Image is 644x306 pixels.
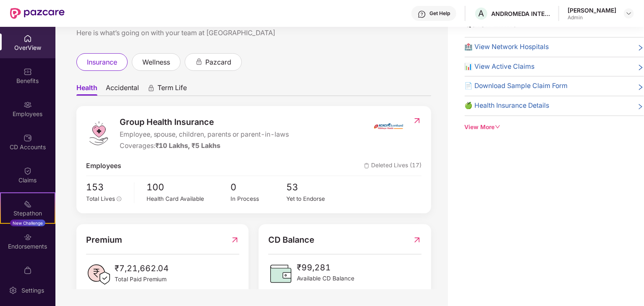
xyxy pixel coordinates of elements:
[24,167,32,175] img: svg+xml;base64,PHN2ZyBpZD0iQ2xhaW0iIHhtbG5zPSJodHRwOi8vd3d3LnczLm9yZy8yMDAwL3N2ZyIgd2lkdGg9IjIwIi...
[413,117,421,125] img: RedirectIcon
[637,102,644,111] span: right
[287,194,343,203] div: Yet to Endorse
[637,83,644,91] span: right
[637,63,644,72] span: right
[495,124,501,130] span: down
[117,197,122,202] span: info-circle
[373,116,404,137] img: insurerIcon
[24,134,32,142] img: svg+xml;base64,PHN2ZyBpZD0iQ0RfQWNjb3VudHMiIGRhdGEtbmFtZT0iQ0QgQWNjb3VudHMiIHhtbG5zPSJodHRwOi8vd3...
[568,14,616,21] div: Admin
[195,58,203,65] div: animation
[115,262,169,275] span: ₹7,21,662.04
[86,121,111,146] img: logo
[413,233,421,246] img: RedirectIcon
[230,180,286,194] span: 0
[429,10,450,17] div: Get Help
[465,123,644,132] div: View More
[86,161,121,171] span: Employees
[106,83,139,96] span: Accidental
[120,141,289,151] div: Coverages:
[465,81,568,91] span: 📄 Download Sample Claim Form
[637,44,644,52] span: right
[86,195,115,202] span: Total Lives
[1,209,55,218] div: Stepathon
[364,163,369,169] img: deleteIcon
[297,274,354,283] span: Available CD Balance
[87,57,117,67] span: insurance
[76,28,431,38] div: Here is what’s going on with your team at [GEOGRAPHIC_DATA]
[230,233,239,246] img: RedirectIcon
[205,57,231,67] span: pazcard
[24,200,32,208] img: svg+xml;base64,PHN2ZyB4bWxucz0iaHR0cDovL3d3dy53My5vcmcvMjAwMC9zdmciIHdpZHRoPSIyMSIgaGVpZ2h0PSIyMC...
[465,101,550,111] span: 🍏 Health Insurance Details
[491,10,550,18] div: ANDROMEDA INTELLIGENT TECHNOLOGY SERVICES PRIVATE LIMITED
[364,161,421,171] span: Deleted Lives (17)
[86,233,122,246] span: Premium
[268,233,314,246] span: CD Balance
[147,194,231,203] div: Health Card Available
[479,8,484,18] span: A
[10,220,45,226] div: New Challenge
[24,34,32,43] img: svg+xml;base64,PHN2ZyBpZD0iSG9tZSIgeG1sbnM9Imh0dHA6Ly93d3cudzMub3JnLzIwMDAvc3ZnIiB3aWR0aD0iMjAiIG...
[24,101,32,109] img: svg+xml;base64,PHN2ZyBpZD0iRW1wbG95ZWVzIiB4bWxucz0iaHR0cDovL3d3dy53My5vcmcvMjAwMC9zdmciIHdpZHRoPS...
[418,10,426,18] img: svg+xml;base64,PHN2ZyBpZD0iSGVscC0zMngzMiIgeG1sbnM9Imh0dHA6Ly93d3cudzMub3JnLzIwMDAvc3ZnIiB3aWR0aD...
[10,8,65,19] img: New Pazcare Logo
[115,275,169,284] span: Total Paid Premium
[568,6,616,14] div: [PERSON_NAME]
[268,261,293,286] img: CDBalanceIcon
[626,10,632,17] img: svg+xml;base64,PHN2ZyBpZD0iRHJvcGRvd24tMzJ4MzIiIHhtbG5zPSJodHRwOi8vd3d3LnczLm9yZy8yMDAwL3N2ZyIgd2...
[120,130,289,140] span: Employee, spouse, children, parents or parent-in-laws
[155,142,221,150] span: ₹10 Lakhs, ₹5 Lakhs
[287,180,343,194] span: 53
[24,266,32,275] img: svg+xml;base64,PHN2ZyBpZD0iTXlfT3JkZXJzIiBkYXRhLW5hbWU9Ik15IE9yZGVycyIgeG1sbnM9Imh0dHA6Ly93d3cudz...
[465,42,549,52] span: 🏥 View Network Hospitals
[465,62,535,72] span: 📊 View Active Claims
[147,180,231,194] span: 100
[9,286,17,295] img: svg+xml;base64,PHN2ZyBpZD0iU2V0dGluZy0yMHgyMCIgeG1sbnM9Imh0dHA6Ly93d3cudzMub3JnLzIwMDAvc3ZnIiB3aW...
[230,194,286,203] div: In Process
[19,286,47,295] div: Settings
[120,116,289,129] span: Group Health Insurance
[297,261,354,274] span: ₹99,281
[157,83,187,96] span: Term Life
[86,180,128,194] span: 153
[142,57,170,67] span: wellness
[147,84,155,92] div: animation
[76,83,97,96] span: Health
[24,67,32,76] img: svg+xml;base64,PHN2ZyBpZD0iQmVuZWZpdHMiIHhtbG5zPSJodHRwOi8vd3d3LnczLm9yZy8yMDAwL3N2ZyIgd2lkdGg9Ij...
[24,233,32,241] img: svg+xml;base64,PHN2ZyBpZD0iRW5kb3JzZW1lbnRzIiB4bWxucz0iaHR0cDovL3d3dy53My5vcmcvMjAwMC9zdmciIHdpZH...
[86,262,111,287] img: PaidPremiumIcon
